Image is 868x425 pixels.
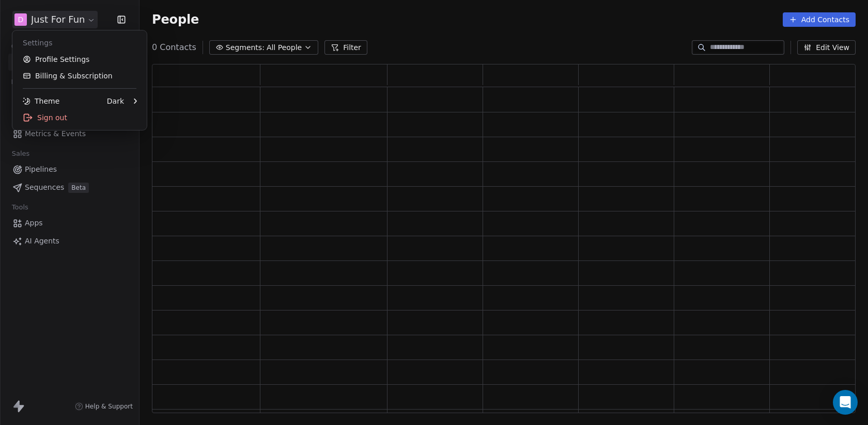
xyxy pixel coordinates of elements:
div: Theme [23,96,59,106]
a: Profile Settings [17,51,143,68]
a: Billing & Subscription [17,68,143,84]
div: Dark [107,96,124,106]
div: Settings [17,35,143,51]
div: Sign out [17,109,143,126]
